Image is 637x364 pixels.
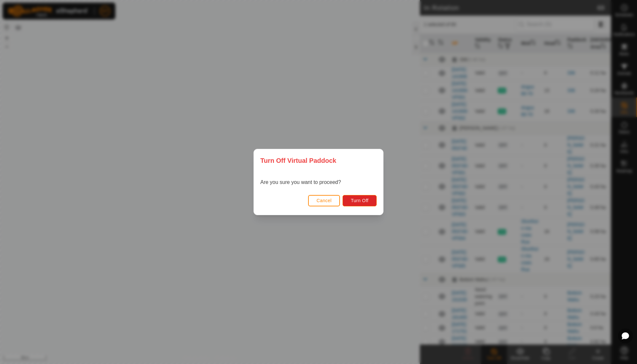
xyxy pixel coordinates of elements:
[260,178,341,186] p: Are you sure you want to proceed?
[317,198,332,203] span: Cancel
[351,198,369,203] span: Turn Off
[343,195,377,206] button: Turn Off
[308,195,340,206] button: Cancel
[260,156,336,165] span: Turn Off Virtual Paddock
